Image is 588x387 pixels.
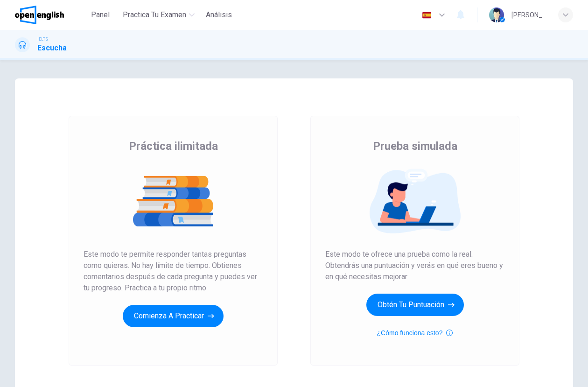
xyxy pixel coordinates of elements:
[84,249,263,294] span: Este modo te permite responder tantas preguntas como quieras. No hay límite de tiempo. Obtienes c...
[511,9,547,21] div: [PERSON_NAME]
[37,42,67,54] h1: Escucha
[202,7,236,23] button: Análisis
[15,6,85,24] a: OpenEnglish logo
[377,327,453,338] button: ¿Cómo funciona esto?
[123,9,186,21] span: Practica tu examen
[123,305,224,327] button: Comienza a practicar
[421,12,433,19] img: es
[37,36,48,42] span: IELTS
[206,9,232,21] span: Análisis
[91,9,110,21] span: Panel
[129,139,218,154] span: Práctica ilimitada
[15,6,64,24] img: OpenEnglish logo
[489,7,504,22] img: Profile picture
[366,294,464,316] button: Obtén tu puntuación
[85,7,115,23] button: Panel
[325,249,504,282] span: Este modo te ofrece una prueba como la real. Obtendrás una puntuación y verás en qué eres bueno y...
[373,139,457,154] span: Prueba simulada
[119,7,198,23] button: Practica tu examen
